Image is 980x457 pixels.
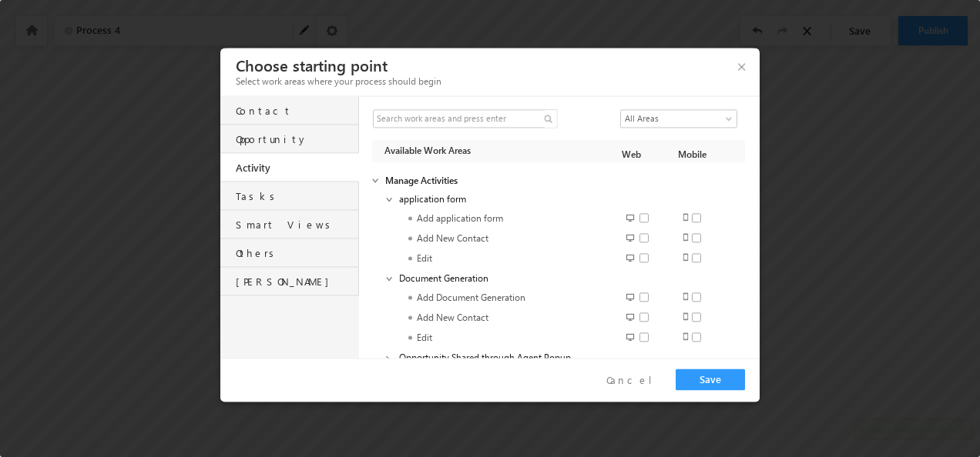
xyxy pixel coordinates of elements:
[384,144,600,165] span: Available Work Areas
[373,109,545,128] input: Search work areas and press enter
[236,182,358,203] div: Tasks
[399,192,466,206] span: application form
[236,125,358,146] div: Opportunity
[676,369,745,390] button: Save
[417,252,432,264] span: Edit
[236,153,358,175] div: Activity
[236,96,358,118] div: Contact
[236,267,358,289] div: [PERSON_NAME]
[601,144,662,165] span: Web
[236,75,756,88] h4: Select work areas where your process should begin
[595,369,676,392] button: Cancel
[399,351,571,365] span: Opportunity Shared through Agent Popup
[662,144,723,165] span: Mobile
[620,109,737,128] a: All Areas
[385,174,458,188] span: Manage Activities
[417,292,525,303] span: Add Document Generation
[236,52,756,78] h3: Choose starting point
[417,232,488,244] span: Add New Contact
[236,239,358,260] div: Others
[417,312,488,323] span: Add New Contact
[236,210,358,232] div: Smart Views
[544,109,557,128] i: Search Fields
[417,212,503,224] span: Add application form
[399,272,488,285] span: Document Generation
[417,332,432,343] span: Edit
[621,112,727,125] span: All Areas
